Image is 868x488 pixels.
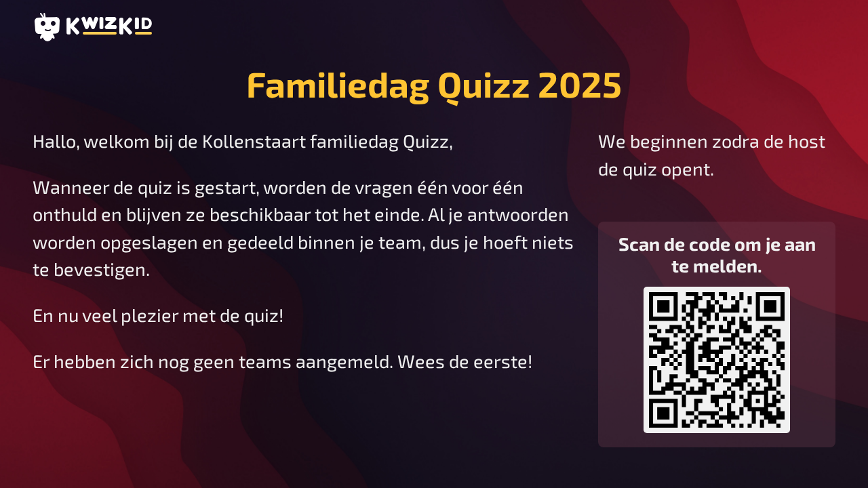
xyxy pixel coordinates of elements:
p: We beginnen zodra de host de quiz opent. [598,127,835,182]
span: Hallo, welkom bij de Kollenstaart familiedag Quizz, [33,129,453,151]
span: En nu veel plezier met de quiz! [33,304,283,325]
h3: Scan de code om je aan te melden. [609,232,825,276]
span: Wanneer de quiz is gestart, worden de vragen één voor één onthuld en blijven ze beschikbaar tot h... [33,176,578,280]
h1: Familiedag Quizz 2025 [246,62,622,105]
div: Er hebben zich nog geen teams aangemeld. Wees de eerste! [33,350,576,371]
